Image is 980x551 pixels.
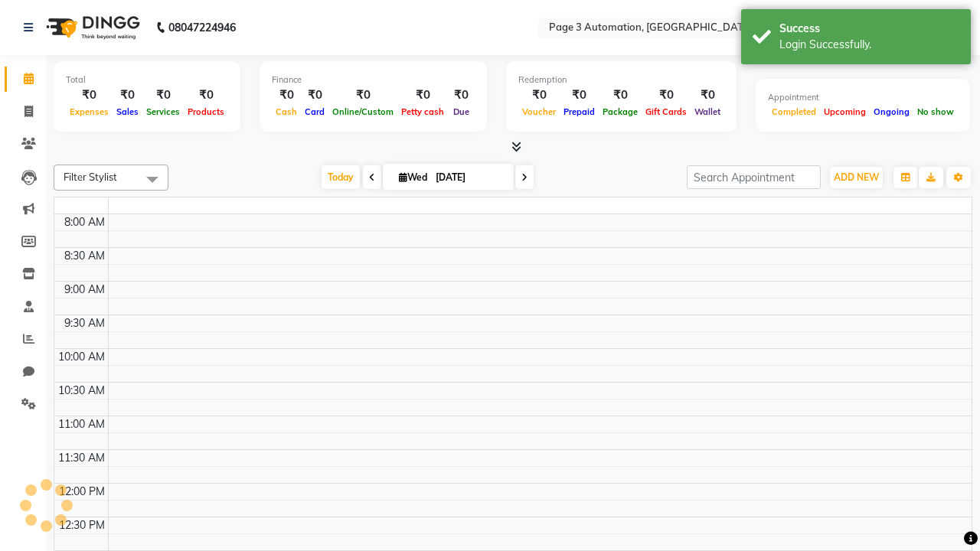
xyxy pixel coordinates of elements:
[184,86,228,104] div: ₹0
[56,484,108,500] div: 12:00 PM
[272,106,301,117] span: Cash
[560,106,599,117] span: Prepaid
[779,37,959,53] div: Login Successfully.
[518,106,560,117] span: Voucher
[64,171,117,183] span: Filter Stylist
[328,86,397,104] div: ₹0
[913,106,958,117] span: No show
[518,73,724,86] div: Redemption
[272,73,475,86] div: Finance
[830,167,883,188] button: ADD NEW
[61,214,108,230] div: 8:00 AM
[55,383,108,399] div: 10:30 AM
[599,86,642,104] div: ₹0
[691,86,724,104] div: ₹0
[61,315,108,331] div: 9:30 AM
[301,106,328,117] span: Card
[55,349,108,365] div: 10:00 AM
[560,86,599,104] div: ₹0
[768,91,958,104] div: Appointment
[55,450,108,466] div: 11:30 AM
[599,106,642,117] span: Package
[66,73,228,86] div: Total
[397,106,448,117] span: Petty cash
[66,106,113,117] span: Expenses
[39,6,144,49] img: logo
[642,106,691,117] span: Gift Cards
[834,171,879,183] span: ADD NEW
[56,517,108,533] div: 12:30 PM
[449,106,473,117] span: Due
[301,86,328,104] div: ₹0
[113,106,142,117] span: Sales
[448,86,475,104] div: ₹0
[518,86,560,104] div: ₹0
[322,165,360,189] span: Today
[768,106,820,117] span: Completed
[779,21,959,37] div: Success
[328,106,397,117] span: Online/Custom
[687,165,821,189] input: Search Appointment
[820,106,870,117] span: Upcoming
[142,106,184,117] span: Services
[870,106,913,117] span: Ongoing
[184,106,228,117] span: Products
[142,86,184,104] div: ₹0
[691,106,724,117] span: Wallet
[431,166,508,189] input: 2025-09-03
[272,86,301,104] div: ₹0
[61,282,108,298] div: 9:00 AM
[55,416,108,432] div: 11:00 AM
[66,86,113,104] div: ₹0
[168,6,236,49] b: 08047224946
[395,171,431,183] span: Wed
[642,86,691,104] div: ₹0
[61,248,108,264] div: 8:30 AM
[397,86,448,104] div: ₹0
[113,86,142,104] div: ₹0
